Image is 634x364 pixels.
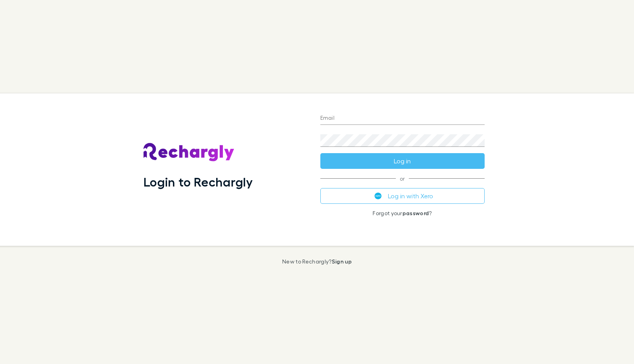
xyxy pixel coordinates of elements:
button: Log in with Xero [320,188,485,204]
a: Sign up [332,258,352,265]
button: Log in [320,153,485,169]
img: Xero's logo [375,192,382,199]
p: Forgot your ? [320,210,485,216]
a: password [402,210,429,216]
img: Rechargly's Logo [143,143,235,162]
span: or [320,178,485,179]
p: New to Rechargly? [282,258,352,265]
h1: Login to Rechargly [143,174,253,189]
